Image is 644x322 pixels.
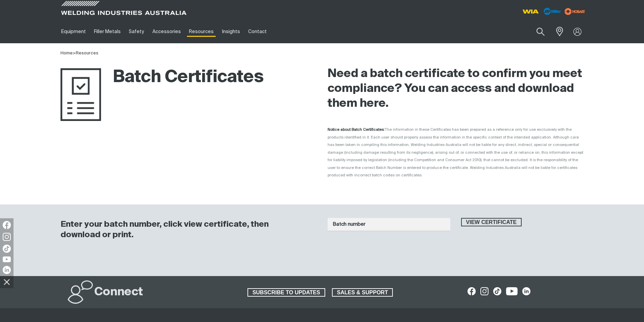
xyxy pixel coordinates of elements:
[529,24,552,40] button: Search products
[61,67,264,89] h1: Batch Certificates
[1,276,13,288] img: hide socials
[244,20,271,43] a: Contact
[332,288,393,297] a: SALES & SUPPORT
[218,20,244,43] a: Insights
[328,67,584,111] h2: Need a batch certificate to confirm you meet compliance? You can access and download them here.
[333,288,392,297] span: SALES & SUPPORT
[328,128,583,177] span: The information in these Certificates has been prepared as a reference only for use exclusively w...
[248,288,325,297] span: SUBSCRIBE TO UPDATES
[563,6,587,17] img: miller
[73,51,76,55] span: >
[520,24,552,40] input: Product name or item number...
[148,20,185,43] a: Accessories
[125,20,148,43] a: Safety
[3,233,11,241] img: Instagram
[462,218,521,227] span: View certificate
[328,128,385,131] strong: Notice about Batch Certificates:
[76,51,98,55] a: Resources
[3,221,11,229] img: Facebook
[3,256,11,262] img: YouTube
[185,20,218,43] a: Resources
[461,218,522,227] button: View certificate
[247,288,325,297] a: SUBSCRIBE TO UPDATES
[94,285,143,300] h2: Connect
[57,20,455,43] nav: Main
[3,266,11,274] img: LinkedIn
[57,20,90,43] a: Equipment
[61,51,73,55] a: Home
[90,20,125,43] a: Filler Metals
[3,245,11,253] img: TikTok
[61,219,310,240] h3: Enter your batch number, click view certificate, then download or print.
